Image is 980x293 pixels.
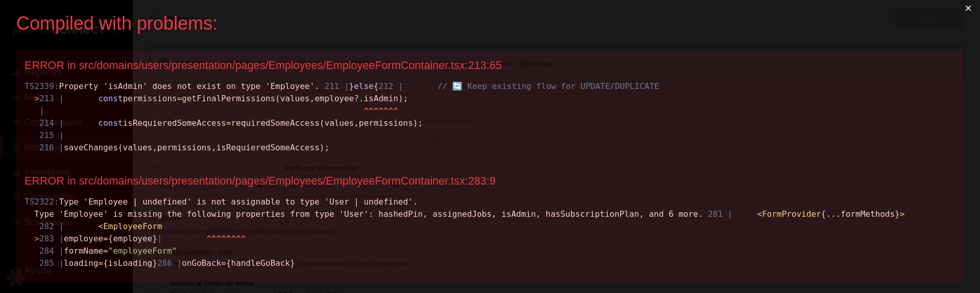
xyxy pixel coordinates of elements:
[24,80,955,154] div: Property 'isAdmin' does not exist on type 'Employee'.
[418,118,423,128] span: ;
[99,118,123,128] span: const
[354,118,359,128] span: ,
[221,258,226,268] span: =
[354,81,374,91] span: else
[103,234,108,243] span: =
[39,143,64,152] span: 216 |
[226,234,231,243] span: ^
[24,81,59,91] span: TS2339:
[226,118,231,128] span: =
[359,94,364,103] span: .
[39,246,64,256] span: 284 |
[24,209,904,268] span: { formMethods} employee {employee} formName loading {isLoading} onGoBack {handleGoBack}
[900,209,905,219] span: >
[177,94,182,103] span: =
[16,12,947,34] div: Compiled with problems:
[437,81,659,91] span: // 🔄 Keep existing flow for UPDATE/DUPLICATE
[39,130,64,140] span: 215 |
[103,246,108,256] span: =
[310,94,315,103] span: ,
[708,209,732,219] span: 281 |
[39,106,44,116] span: |
[206,234,211,243] span: ^
[152,143,157,152] span: ,
[757,209,762,219] span: <
[383,106,388,116] span: ^
[99,221,104,231] span: <
[325,143,330,152] span: ;
[354,94,359,103] span: ?
[211,143,216,152] span: ,
[39,94,64,103] span: 213 |
[103,221,162,231] span: EmployeeForm
[24,197,59,207] span: TS2322:
[826,209,841,219] span: ...
[39,221,64,231] span: 282 |
[394,106,399,116] span: ^
[325,81,349,91] span: 211 |
[24,174,955,188] div: ERROR in src/domains/users/presentation/pages/Employees/EmployeeFormContainer.tsx:283:9
[762,209,821,219] span: FormProvider
[231,234,236,243] span: ^
[34,94,39,103] span: >
[39,258,64,268] span: 285 |
[34,234,39,243] span: >
[364,106,369,116] span: ^
[99,258,104,268] span: =
[369,106,374,116] span: ^
[374,106,379,116] span: ^
[211,234,216,243] span: ^
[108,246,177,256] span: "employeeForm"
[24,196,955,269] div: Type 'Employee | undefined' is not assignable to type 'User | undefined'. Type 'Employee' is miss...
[24,59,955,72] div: ERROR in src/domains/users/presentation/pages/Employees/EmployeeFormContainer.tsx:213:65
[388,106,394,116] span: ^
[157,234,162,243] span: |
[39,234,64,243] span: 283 |
[221,234,226,243] span: ^
[157,258,182,268] span: 286 |
[24,81,659,152] span: } { permissions getFinalPermissions(values employee isAdmin) isRequieredSomeAccess requiredSomeAc...
[241,234,246,243] span: ^
[403,94,408,103] span: ;
[236,234,241,243] span: ^
[39,118,64,128] span: 214 |
[379,81,403,91] span: 212 |
[99,94,123,103] span: const
[216,234,222,243] span: ^
[379,106,384,116] span: ^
